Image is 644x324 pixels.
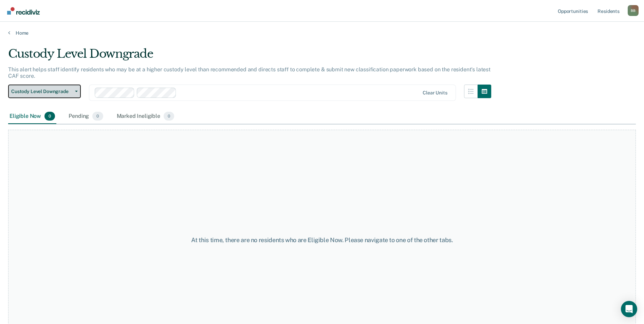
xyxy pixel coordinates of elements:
[165,236,479,244] div: At this time, there are no residents who are Eligible Now. Please navigate to one of the other tabs.
[67,109,104,124] div: Pending0
[164,112,174,121] span: 0
[628,5,639,16] button: Profile dropdown button
[8,109,56,124] div: Eligible Now0
[44,112,55,121] span: 0
[8,47,491,66] div: Custody Level Downgrade
[7,7,40,15] img: Recidiviz
[11,89,72,94] span: Custody Level Downgrade
[628,5,639,16] div: B B
[115,109,176,124] div: Marked Ineligible0
[621,301,637,317] div: Open Intercom Messenger
[92,112,103,121] span: 0
[8,66,491,79] p: This alert helps staff identify residents who may be at a higher custody level than recommended a...
[8,85,81,98] button: Custody Level Downgrade
[423,90,447,96] div: Clear units
[8,30,636,36] a: Home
